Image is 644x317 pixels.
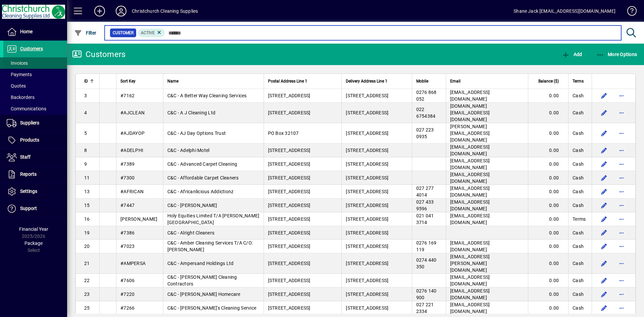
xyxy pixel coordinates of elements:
button: More options [616,90,627,101]
td: 0.00 [528,287,568,301]
span: ID [84,77,88,85]
span: Postal Address Line 1 [268,77,307,85]
span: C&C - [PERSON_NAME] Cleaning Contractors [167,274,237,286]
span: PO Box 32107 [268,130,299,136]
button: Edit [599,214,609,224]
span: Suppliers [20,120,39,125]
span: Communications [7,106,46,111]
button: More options [616,159,627,169]
span: 8 [84,148,87,153]
span: C&C - A Better Way Cleaning Services [167,93,247,98]
span: C&C - Affordable Carpet Cleaners [167,175,239,180]
span: Quotes [7,83,26,89]
button: More options [616,186,627,197]
span: Email [450,77,461,85]
button: More options [616,258,627,269]
div: ID [84,77,95,85]
span: [STREET_ADDRESS] [346,244,388,249]
td: 0.00 [528,171,568,185]
span: [STREET_ADDRESS] [346,261,388,266]
span: Mobile [416,77,428,85]
span: Cash [573,147,584,154]
span: C&C - [PERSON_NAME] Homecare [167,292,240,297]
button: Edit [599,258,609,269]
span: Cash [573,277,584,284]
span: Home [20,29,33,34]
td: 0.00 [528,240,568,253]
span: C&C - Adelphi Motel [167,148,210,153]
span: More Options [596,52,637,57]
span: C&C - Ampersand Holdings Ltd [167,261,234,266]
span: Customers [20,46,43,51]
span: [STREET_ADDRESS] [268,93,311,98]
span: Cash [573,291,584,298]
a: Staff [3,149,67,166]
span: #AFRICAN [120,189,144,194]
span: [STREET_ADDRESS] [346,292,388,297]
span: [DOMAIN_NAME][EMAIL_ADDRESS][DOMAIN_NAME] [450,103,490,122]
span: 027 277 4014 [416,186,434,198]
button: More options [616,214,627,224]
span: 3 [84,93,87,98]
span: [EMAIL_ADDRESS][DOMAIN_NAME] [450,274,490,286]
span: 13 [84,189,90,194]
span: [STREET_ADDRESS] [346,161,388,167]
button: Add [89,5,110,17]
span: 027 221 2334 [416,302,434,314]
span: C&C - Alright Cleaners [167,230,215,235]
span: [STREET_ADDRESS] [268,244,311,249]
span: Cash [573,202,584,209]
span: Settings [20,189,37,194]
span: Terms [573,216,586,222]
span: [EMAIL_ADDRESS][PERSON_NAME][DOMAIN_NAME] [450,254,490,273]
span: [STREET_ADDRESS] [268,203,311,208]
span: Invoices [7,60,28,66]
div: Email [450,77,524,85]
span: Cash [573,188,584,195]
span: Products [20,137,39,143]
a: Knowledge Base [622,1,636,23]
button: Edit [599,128,609,139]
td: 0.00 [528,212,568,226]
span: [STREET_ADDRESS] [268,278,311,283]
a: Backorders [3,92,67,103]
span: Terms [573,77,584,85]
span: 9 [84,161,87,167]
span: Balance ($) [538,77,559,85]
button: Edit [599,303,609,313]
a: Reports [3,166,67,183]
span: 0276 868 052 [416,90,437,102]
td: 0.00 [528,144,568,157]
span: 0276 169 119 [416,240,437,252]
button: Edit [599,107,609,118]
span: Cash [573,161,584,167]
span: C&C - Africanlicious Addictionz [167,189,234,194]
a: Support [3,200,67,217]
button: Edit [599,289,609,300]
button: Edit [599,241,609,252]
span: #ADELPHI [120,148,143,153]
button: Profile [110,5,132,17]
span: Cash [573,92,584,99]
span: C&C - [PERSON_NAME] [167,203,217,208]
span: #7162 [120,93,135,98]
span: [EMAIL_ADDRESS][DOMAIN_NAME] [450,213,490,225]
span: [PERSON_NAME][EMAIL_ADDRESS][DOMAIN_NAME] [450,124,490,143]
span: #7220 [120,292,135,297]
span: [EMAIL_ADDRESS][DOMAIN_NAME] [450,199,490,211]
span: #AJDAYOP [120,130,145,136]
button: Edit [599,159,609,169]
span: [STREET_ADDRESS] [268,292,311,297]
span: [STREET_ADDRESS] [346,230,388,235]
span: Support [20,206,37,211]
button: More options [616,303,627,313]
span: #7386 [120,230,135,235]
span: #7389 [120,161,135,167]
button: Edit [599,200,609,211]
button: More options [616,289,627,300]
button: More options [616,275,627,286]
span: [STREET_ADDRESS] [346,305,388,311]
button: More options [616,200,627,211]
div: Name [167,77,260,85]
span: [STREET_ADDRESS] [268,148,311,153]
